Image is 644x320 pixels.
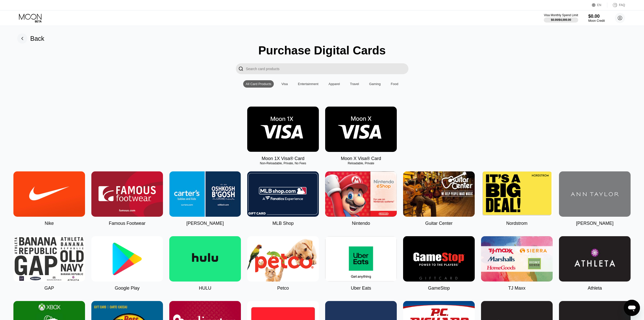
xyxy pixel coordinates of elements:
[272,221,294,226] div: MLB Shop
[576,221,613,226] div: [PERSON_NAME]
[369,82,381,86] div: Gaming
[544,13,578,23] div: Visa Monthly Spend Limit$0.00/$4,000.00
[279,80,290,88] div: Visa
[588,14,605,23] div: $0.00Moon Credit
[30,35,45,42] div: Back
[588,14,605,19] div: $0.00
[326,80,342,88] div: Apparel
[624,300,640,316] iframe: Knop om het berichtenvenster te openen
[246,82,271,86] div: All Card Products
[236,63,246,74] div: 
[508,286,525,291] div: TJ Maxx
[109,221,146,226] div: Famous Footwear
[295,80,321,88] div: Entertainment
[325,162,397,165] div: Reloadable, Private
[328,82,340,86] div: Apparel
[351,286,371,291] div: Uber Eats
[391,82,398,86] div: Food
[199,286,211,291] div: HULU
[347,80,362,88] div: Travel
[592,3,607,8] div: EN
[588,19,605,23] div: Moon Credit
[238,66,243,72] div: 
[341,156,381,161] div: Moon X Visa® Card
[352,221,370,226] div: Nintendo
[115,286,139,291] div: Google Play
[388,80,401,88] div: Food
[277,286,289,291] div: Petco
[551,18,571,21] div: $0.00 / $4,000.00
[44,286,54,291] div: GAP
[247,162,319,165] div: Non-Reloadable, Private, No Fees
[258,44,386,57] div: Purchase Digital Cards
[588,286,602,291] div: Athleta
[607,3,625,8] div: FAQ
[243,80,274,88] div: All Card Products
[544,13,578,17] div: Visa Monthly Spend Limit
[17,33,45,44] div: Back
[367,80,383,88] div: Gaming
[45,221,54,226] div: Nike
[428,286,450,291] div: GameStop
[246,63,408,74] input: Search card products
[425,221,452,226] div: Guitar Center
[350,82,359,86] div: Travel
[281,82,288,86] div: Visa
[597,3,601,7] div: EN
[619,3,625,7] div: FAQ
[506,221,527,226] div: Nordstrom
[262,156,304,161] div: Moon 1X Visa® Card
[186,221,224,226] div: [PERSON_NAME]
[298,82,318,86] div: Entertainment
